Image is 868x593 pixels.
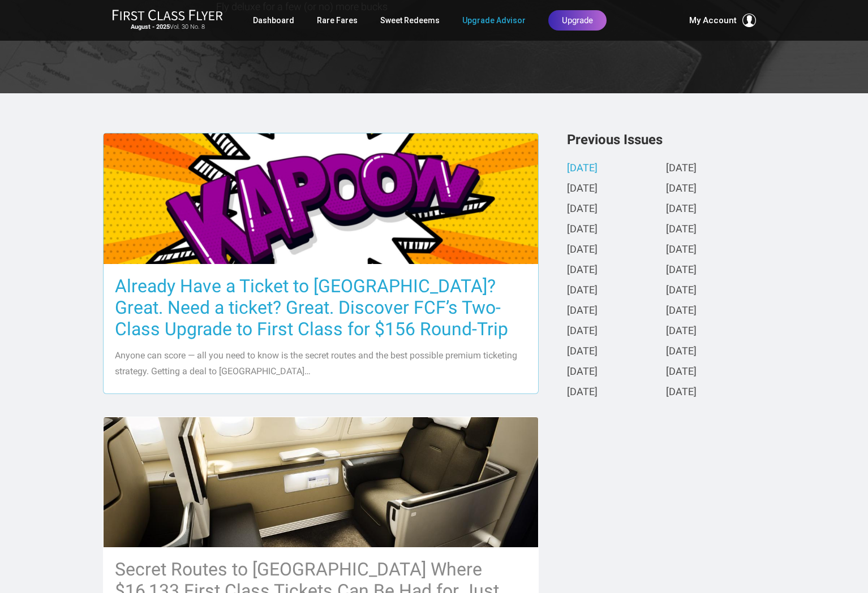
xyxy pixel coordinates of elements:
a: [DATE] [567,387,598,399]
h3: Previous Issues [567,133,765,146]
strong: August - 2025 [131,23,170,31]
button: My Account [689,14,756,27]
a: Already Have a Ticket to [GEOGRAPHIC_DATA]? Great. Need a ticket? Great. Discover FCF’s Two-Class... [103,133,539,393]
a: [DATE] [567,204,598,215]
a: [DATE] [567,326,598,337]
a: [DATE] [567,366,598,378]
a: Upgrade [548,10,607,31]
a: [DATE] [666,326,697,337]
a: [DATE] [666,244,697,256]
a: [DATE] [567,163,598,175]
a: Sweet Redeems [380,10,440,31]
img: First Class Flyer [112,9,223,21]
a: [DATE] [666,204,697,215]
a: [DATE] [666,387,697,399]
a: [DATE] [666,224,697,236]
a: [DATE] [666,265,697,276]
p: Anyone can score — all you need to know is the secret routes and the best possible premium ticket... [115,348,527,379]
a: [DATE] [666,346,697,358]
a: First Class FlyerAugust - 2025Vol. 30 No. 8 [112,9,223,32]
a: [DATE] [567,183,598,195]
a: [DATE] [666,285,697,297]
a: [DATE] [666,305,697,317]
a: [DATE] [567,224,598,236]
h3: Already Have a Ticket to [GEOGRAPHIC_DATA]? Great. Need a ticket? Great. Discover FCF’s Two-Class... [115,275,527,340]
a: [DATE] [567,285,598,297]
a: [DATE] [567,346,598,358]
a: [DATE] [666,366,697,378]
span: My Account [689,14,737,27]
small: Vol. 30 No. 8 [112,23,223,31]
a: Dashboard [253,10,294,31]
a: Upgrade Advisor [462,10,526,31]
a: [DATE] [666,163,697,175]
a: Rare Fares [317,10,358,31]
a: [DATE] [666,183,697,195]
a: [DATE] [567,244,598,256]
a: [DATE] [567,305,598,317]
a: [DATE] [567,265,598,276]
